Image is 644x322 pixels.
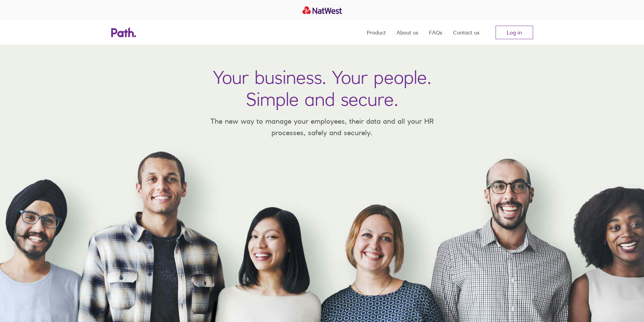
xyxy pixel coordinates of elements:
p: The new way to manage your employees, their data and all your HR processes, safely and securely. [200,116,444,138]
a: FAQs [429,20,442,45]
a: About us [397,20,418,45]
h1: Your business. Your people. Simple and secure. [213,66,431,110]
a: Log in [496,26,533,39]
a: Product [367,20,386,45]
a: Contact us [453,20,479,45]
